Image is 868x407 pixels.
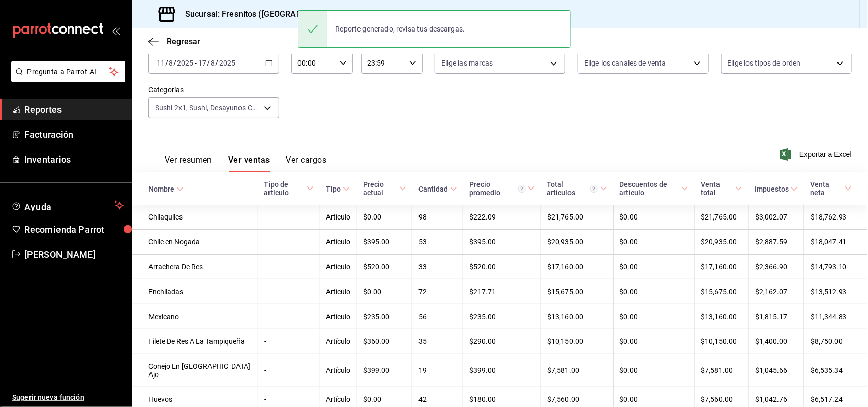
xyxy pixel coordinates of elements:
div: Tipo de artículo [264,180,305,197]
td: Artículo [320,329,357,354]
td: $0.00 [357,279,412,304]
span: Nombre [148,185,184,193]
td: $1,400.00 [749,329,804,354]
td: $0.00 [357,205,412,230]
td: $1,045.66 [749,354,804,387]
span: / [216,59,219,67]
td: Mexicano [132,304,258,329]
td: $10,150.00 [541,329,614,354]
span: Venta total [701,180,742,197]
div: Total artículos [547,180,598,197]
td: 56 [412,304,463,329]
td: $3,002.07 [749,205,804,230]
td: $21,765.00 [541,205,614,230]
td: $222.09 [463,205,541,230]
button: open_drawer_menu [112,26,120,35]
td: $17,160.00 [695,255,749,279]
td: Filete De Res A La Tampiqueña [132,329,258,354]
button: Exportar a Excel [782,148,852,161]
td: $15,675.00 [695,279,749,304]
td: $13,160.00 [541,304,614,329]
td: Chilaquiles [132,205,258,230]
td: Chile en Nogada [132,230,258,255]
td: $18,047.41 [804,230,868,255]
span: Descuentos de artículo [619,180,689,197]
td: $0.00 [613,354,695,387]
td: $1,815.17 [749,304,804,329]
label: Categorías [148,87,279,94]
td: $395.00 [463,230,541,255]
span: Elige las marcas [441,58,493,68]
td: $0.00 [613,304,695,329]
td: - [258,329,320,354]
button: Pregunta a Parrot AI [11,61,125,82]
span: / [165,59,168,67]
span: Tipo [326,185,350,193]
td: $6,535.34 [804,354,868,387]
span: Ayuda [24,199,110,211]
span: Venta neta [810,180,852,197]
div: Nombre [148,185,174,193]
span: Inventarios [24,152,124,166]
td: $2,162.07 [749,279,804,304]
button: Ver cargos [286,155,327,172]
td: $520.00 [357,255,412,279]
span: / [173,59,176,67]
span: Total artículos [547,180,608,197]
td: $217.71 [463,279,541,304]
span: Sushi 2x1, Sushi, Desayunos Combinados, De La Casa [155,103,260,113]
svg: Precio promedio = Total artículos / cantidad [518,185,526,193]
td: $399.00 [357,354,412,387]
td: $20,935.00 [541,230,614,255]
a: Pregunta a Parrot AI [7,74,125,84]
td: $290.00 [463,329,541,354]
td: $0.00 [613,230,695,255]
span: Reportes [24,103,124,116]
td: 53 [412,230,463,255]
input: -- [156,59,165,67]
span: Regresar [167,37,200,46]
td: - [258,354,320,387]
span: / [207,59,210,67]
td: 98 [412,205,463,230]
td: $18,762.93 [804,205,868,230]
td: 19 [412,354,463,387]
span: - [195,59,197,67]
span: Precio actual [363,180,406,197]
button: Ver ventas [228,155,270,172]
td: Artículo [320,279,357,304]
span: Tipo de artículo [264,180,314,197]
span: Pregunta a Parrot AI [27,67,109,77]
td: Artículo [320,304,357,329]
td: $0.00 [613,329,695,354]
td: $0.00 [613,279,695,304]
span: Elige los tipos de orden [728,58,801,68]
div: Reporte generado, revisa tus descargas. [327,18,473,40]
td: $395.00 [357,230,412,255]
td: $13,160.00 [695,304,749,329]
input: -- [211,59,216,67]
td: $360.00 [357,329,412,354]
td: Artículo [320,230,357,255]
td: $7,581.00 [695,354,749,387]
td: Artículo [320,205,357,230]
td: $20,935.00 [695,230,749,255]
td: 35 [412,329,463,354]
div: Impuestos [755,185,789,193]
td: $0.00 [613,255,695,279]
td: $2,887.59 [749,230,804,255]
td: Conejo En [GEOGRAPHIC_DATA] Ajo [132,354,258,387]
span: [PERSON_NAME] [24,247,124,261]
input: ---- [219,59,236,67]
input: -- [168,59,173,67]
span: Recomienda Parrot [24,223,124,236]
td: $2,366.90 [749,255,804,279]
td: Artículo [320,354,357,387]
input: ---- [176,59,194,67]
span: Impuestos [755,185,798,193]
div: Venta total [701,180,733,197]
td: - [258,279,320,304]
td: - [258,205,320,230]
span: Cantidad [418,185,457,193]
td: - [258,304,320,329]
